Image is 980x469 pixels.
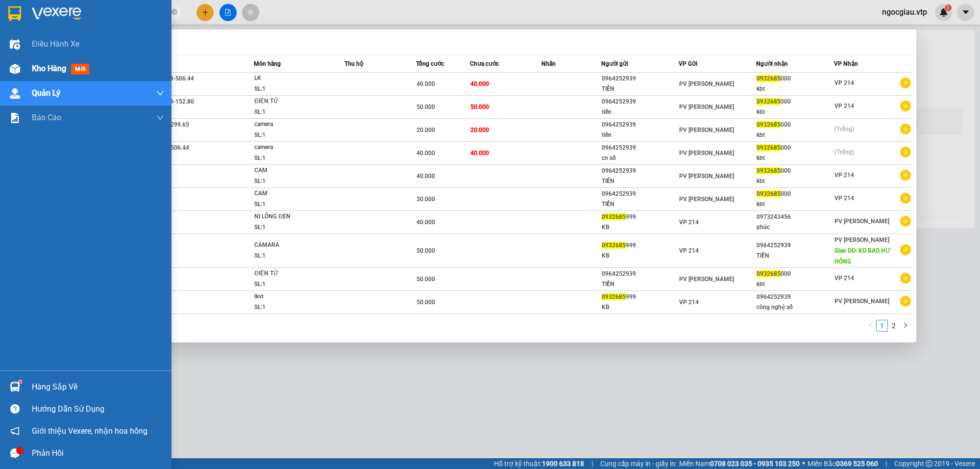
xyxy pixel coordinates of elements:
[900,147,911,157] span: plus-circle
[32,87,60,99] span: Quản Lý
[602,222,678,233] div: KB
[32,402,164,417] div: Hướng dẫn sử dụng
[757,199,833,209] div: kbt
[416,150,435,156] span: 40.000
[757,302,833,313] div: công nghệ số
[900,296,911,307] span: plus-circle
[470,80,489,87] span: 40.000
[254,211,328,222] div: NI LÔNG ĐEN
[900,244,911,255] span: plus-circle
[679,276,734,283] span: PV [PERSON_NAME]
[602,107,678,117] div: tiến
[757,143,833,153] div: 000
[757,166,833,176] div: 000
[900,170,911,181] span: plus-circle
[8,6,21,21] img: logo-vxr
[679,299,699,306] span: VP 214
[864,320,876,332] button: left
[254,240,328,251] div: CAMARA
[757,120,833,130] div: 000
[757,75,781,82] span: 0932685
[10,426,20,436] span: notification
[602,251,678,261] div: KB
[254,107,328,118] div: SL: 1
[254,199,328,210] div: SL: 1
[757,74,833,84] div: 000
[900,78,911,88] span: plus-circle
[834,275,854,282] span: VP 214
[416,80,435,87] span: 40.000
[254,251,328,261] div: SL: 1
[834,149,854,156] span: (Trống)
[541,60,556,67] span: Nhãn
[10,113,20,123] img: solution-icon
[757,144,781,151] span: 0932685
[834,60,858,67] span: VP Nhận
[416,247,435,254] span: 50.000
[602,212,678,222] div: 999
[679,219,699,226] span: VP 214
[344,60,363,67] span: Thu hộ
[900,273,911,284] span: plus-circle
[679,150,734,156] span: PV [PERSON_NAME]
[757,251,833,261] div: TIẾN
[254,84,328,95] div: SL: 1
[602,293,626,300] span: 0932685
[757,153,833,163] div: kbt
[757,240,833,251] div: 0964252939
[254,119,328,130] div: camera
[254,188,328,199] div: CAM
[602,97,678,107] div: 0964252939
[602,176,678,186] div: TIẾN
[254,96,328,107] div: ĐIỆN TỬ
[470,60,499,67] span: Chưa cước
[470,104,489,110] span: 50.000
[757,130,833,140] div: kbt
[834,79,854,86] span: VP 214
[679,127,734,133] span: PV [PERSON_NAME]
[602,199,678,209] div: TIẾN
[32,425,147,437] span: Giới thiệu Vexere, nhận hoa hồng
[864,320,876,332] li: Previous Page
[757,167,781,174] span: 0932685
[900,193,911,204] span: plus-circle
[757,279,833,289] div: kbt
[834,126,854,132] span: (Trống)
[834,195,854,202] span: VP 214
[254,291,328,302] div: lkvt
[254,165,328,176] div: CAM
[602,279,678,289] div: TIẾN
[757,98,781,105] span: 0932685
[10,448,20,458] span: message
[602,84,678,94] div: TIẾN
[757,107,833,117] div: kbt
[10,88,20,99] img: warehouse-icon
[679,60,697,67] span: VP Gửi
[900,320,911,332] li: Next Page
[602,292,678,302] div: 999
[32,38,79,50] span: Điều hành xe
[867,322,873,328] span: left
[834,247,891,265] span: Giao DĐ: KO BAO HƯ HỎNG
[900,101,911,111] span: plus-circle
[254,142,328,153] div: camera
[254,60,281,67] span: Món hàng
[757,292,833,302] div: 0964252939
[10,404,20,414] span: question-circle
[834,103,854,109] span: VP 214
[10,39,20,50] img: warehouse-icon
[679,104,734,110] span: PV [PERSON_NAME]
[32,446,164,461] div: Phản hồi
[254,279,328,290] div: SL: 1
[416,196,435,203] span: 30.000
[71,64,89,75] span: mới
[602,240,678,251] div: 999
[254,176,328,187] div: SL: 1
[602,130,678,140] div: tiến
[32,111,61,124] span: Báo cáo
[834,172,854,179] span: VP 214
[757,121,781,128] span: 0932685
[254,73,328,84] div: LK
[602,120,678,130] div: 0964252939
[254,222,328,233] div: SL: 1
